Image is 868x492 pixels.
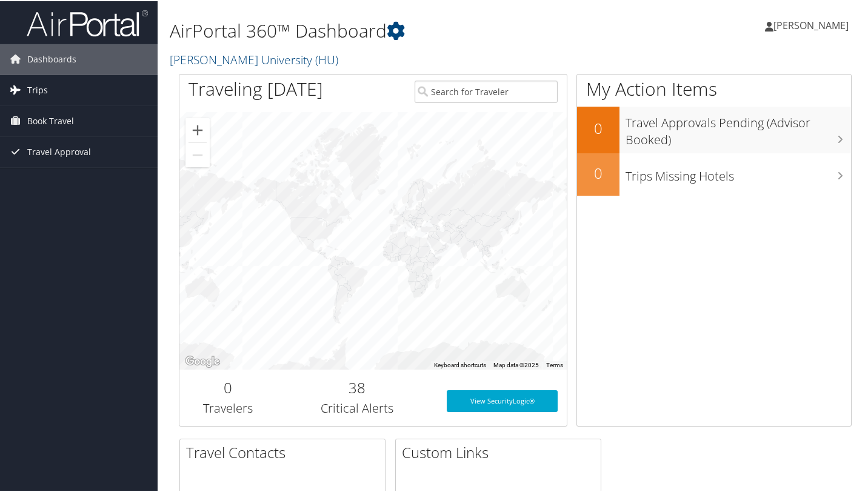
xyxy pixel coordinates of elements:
[493,361,539,367] span: Map data ©2025
[434,360,486,368] button: Keyboard shortcuts
[577,105,851,152] a: 0Travel Approvals Pending (Advisor Booked)
[189,75,323,101] h1: Traveling [DATE]
[577,162,619,182] h2: 0
[185,117,210,141] button: Zoom in
[626,161,851,184] h3: Trips Missing Hotels
[182,353,222,368] a: Open this area in Google Maps (opens a new window)
[27,74,48,104] span: Trips
[186,441,385,462] h2: Travel Contacts
[27,8,148,36] img: airportal-logo.png
[189,399,267,416] h3: Travelers
[577,75,851,101] h1: My Action Items
[773,18,849,31] span: [PERSON_NAME]
[577,117,619,138] h2: 0
[182,353,222,368] img: Google
[415,79,558,102] input: Search for Traveler
[27,105,74,135] span: Book Travel
[626,107,851,147] h3: Travel Approvals Pending (Advisor Booked)
[170,17,630,42] h1: AirPortal 360™ Dashboard
[185,142,210,166] button: Zoom out
[285,376,429,397] h2: 38
[402,441,601,462] h2: Custom Links
[170,50,341,67] a: [PERSON_NAME] University (HU)
[285,399,429,416] h3: Critical Alerts
[546,361,563,367] a: Terms (opens in new tab)
[27,43,76,73] span: Dashboards
[577,152,851,194] a: 0Trips Missing Hotels
[447,389,558,411] a: View SecurityLogic®
[189,376,267,397] h2: 0
[27,136,91,166] span: Travel Approval
[765,6,861,42] a: [PERSON_NAME]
